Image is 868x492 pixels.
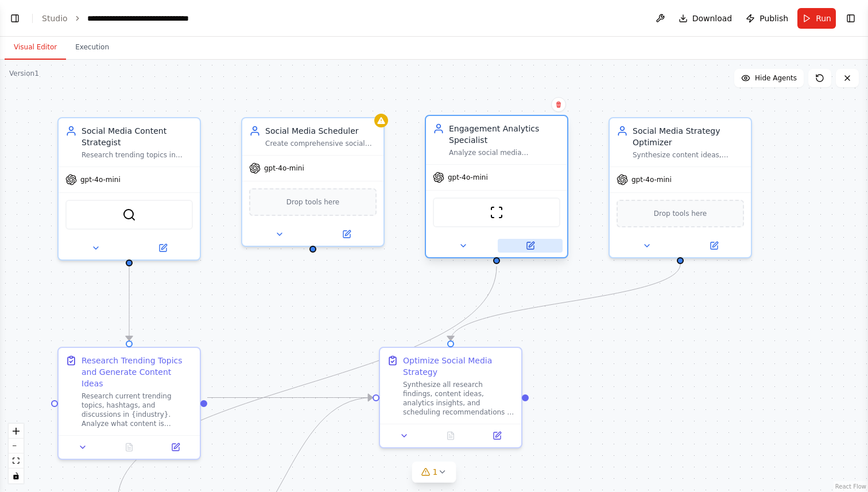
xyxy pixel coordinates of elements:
[82,392,193,428] div: Research current trending topics, hashtags, and discussions in {industry}. Analyze what content i...
[445,264,686,340] g: Edge from 32a2a18d-edf4-4133-808c-40d7e7dbdd36 to b8a24119-d52a-4cec-a2df-6fc3a0568e15
[490,206,503,219] img: ScrapeWebsiteTool
[425,117,568,261] div: Engagement Analytics SpecialistAnalyze social media engagement patterns for {brand_name} and iden...
[122,208,136,222] img: SerperDevTool
[265,139,377,148] div: Create comprehensive social media posting schedules for {brand_name} across {platforms}, organizi...
[9,468,24,483] button: toggle interactivity
[82,355,193,389] div: Research Trending Topics and Generate Content Ideas
[498,239,563,253] button: Open in side panel
[9,454,24,468] button: fit view
[123,266,135,340] g: Edge from a4188160-c07b-481b-a078-4eff463ab9f7 to 30da9df9-5c98-412f-8783-a0d7a48329a1
[551,97,566,112] button: Delete node
[449,123,560,146] div: Engagement Analytics Specialist
[674,8,737,29] button: Download
[105,440,154,454] button: No output available
[654,208,707,219] span: Drop tools here
[156,440,195,454] button: Open in side panel
[9,424,24,439] button: zoom in
[82,150,193,160] div: Research trending topics in {industry} and generate creative, engaging content ideas for {brand_n...
[843,10,859,26] button: Show right sidebar
[734,69,804,87] button: Hide Agents
[57,117,201,261] div: Social Media Content StrategistResearch trending topics in {industry} and generate creative, enga...
[449,148,560,157] div: Analyze social media engagement patterns for {brand_name} and identify optimal posting times and ...
[427,429,475,443] button: No output available
[609,117,752,258] div: Social Media Strategy OptimizerSynthesize content ideas, scheduling insights, and analytics data ...
[130,241,195,255] button: Open in side panel
[403,380,514,417] div: Synthesize all research findings, content ideas, analytics insights, and scheduling recommendatio...
[477,429,517,443] button: Open in side panel
[9,69,39,78] div: Version 1
[633,125,744,148] div: Social Media Strategy Optimizer
[264,164,304,173] span: gpt-4o-mini
[835,483,866,490] a: React Flow attribution
[816,13,831,24] span: Run
[403,355,514,378] div: Optimize Social Media Strategy
[265,125,377,137] div: Social Media Scheduler
[82,125,193,148] div: Social Media Content Strategist
[692,13,733,24] span: Download
[9,439,24,454] button: zoom out
[741,8,793,29] button: Publish
[631,175,672,184] span: gpt-4o-mini
[433,466,438,478] span: 1
[80,175,121,184] span: gpt-4o-mini
[42,13,216,24] nav: breadcrumb
[5,36,66,60] button: Visual Editor
[412,462,456,483] button: 1
[286,196,340,208] span: Drop tools here
[759,13,788,24] span: Publish
[57,347,201,460] div: Research Trending Topics and Generate Content IdeasResearch current trending topics, hashtags, an...
[42,14,68,23] a: Studio
[681,239,746,253] button: Open in side panel
[314,227,379,241] button: Open in side panel
[7,10,23,26] button: Show left sidebar
[448,173,488,182] span: gpt-4o-mini
[379,347,522,448] div: Optimize Social Media StrategySynthesize all research findings, content ideas, analytics insights...
[207,392,373,404] g: Edge from 30da9df9-5c98-412f-8783-a0d7a48329a1 to b8a24119-d52a-4cec-a2df-6fc3a0568e15
[9,424,24,483] div: React Flow controls
[755,73,797,83] span: Hide Agents
[66,36,118,60] button: Execution
[797,8,836,29] button: Run
[241,117,385,247] div: Social Media SchedulerCreate comprehensive social media posting schedules for {brand_name} across...
[633,150,744,160] div: Synthesize content ideas, scheduling insights, and analytics data to create an optimized social m...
